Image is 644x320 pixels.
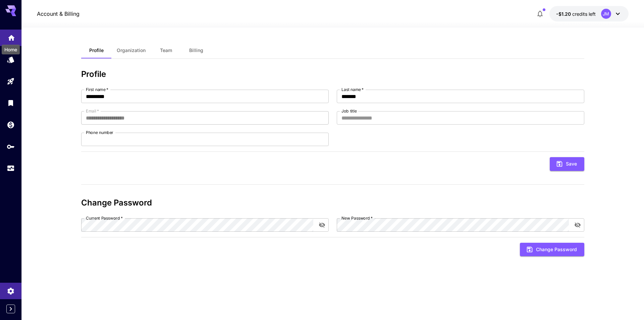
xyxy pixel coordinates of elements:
button: toggle password visibility [572,219,584,231]
label: New Password [341,215,373,221]
button: Change Password [520,243,584,257]
label: Current Password [86,215,123,221]
div: Library [7,99,15,107]
div: Settings [7,287,15,295]
span: Team [160,47,172,53]
h3: Change Password [81,198,584,208]
span: Organization [117,47,146,53]
nav: breadcrumb [37,10,79,18]
div: API Keys [7,142,15,151]
label: Phone number [86,130,113,135]
button: -$1.202JM [549,6,629,21]
label: Job title [341,108,357,114]
div: Wallet [7,121,15,129]
div: Models [7,55,15,64]
label: Email [86,108,99,114]
div: -$1.202 [556,10,596,17]
a: Account & Billing [37,10,79,18]
h3: Profile [81,70,584,79]
span: Billing [189,47,203,53]
button: Expand sidebar [6,305,15,313]
div: JM [601,9,611,19]
div: Usage [7,164,15,173]
label: Last name [341,87,364,92]
div: Home [7,32,15,40]
button: toggle password visibility [316,219,328,231]
div: Home [2,45,20,54]
button: Save [550,157,584,171]
span: Profile [89,47,104,53]
span: -$1.20 [556,11,572,17]
div: Playground [7,77,15,86]
span: credits left [572,11,596,17]
label: First name [86,87,108,92]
